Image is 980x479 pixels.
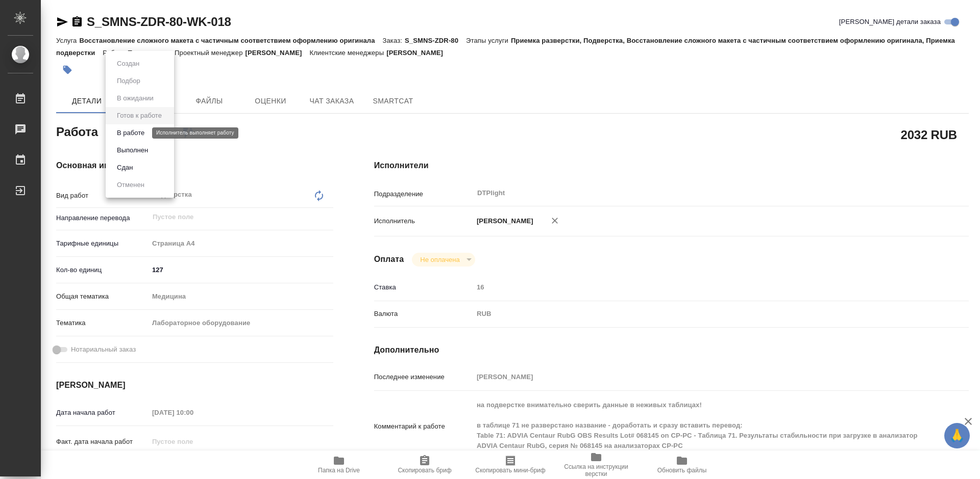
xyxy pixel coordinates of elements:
button: В работе [114,127,148,139]
button: В ожидании [114,93,157,104]
button: Сдан [114,162,136,173]
button: Подбор [114,75,143,87]
button: Создан [114,58,142,69]
button: Выполнен [114,145,151,156]
button: Готов к работе [114,110,165,121]
button: Отменен [114,179,148,191]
